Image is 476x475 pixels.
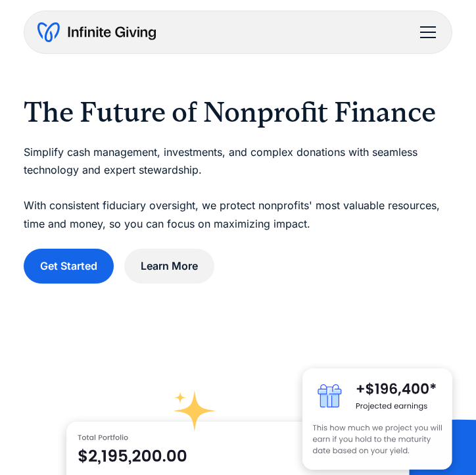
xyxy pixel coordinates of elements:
a: Learn More [124,249,214,284]
div: menu [412,16,439,48]
a: Get Started [24,249,114,284]
a: home [37,22,156,43]
h1: The Future of Nonprofit Finance [24,95,452,130]
p: Simplify cash management, investments, and complex donations with seamless technology and expert ... [24,143,452,233]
